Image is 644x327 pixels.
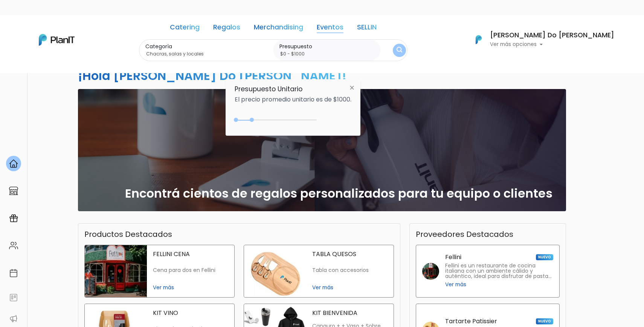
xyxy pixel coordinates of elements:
[244,245,394,298] a: tabla quesos TABLA QUESOS Tabla con accesorios Ver más
[20,20,84,26] div: Dominio: [DOMAIN_NAME]
[490,42,614,47] p: Ver más opciones
[254,24,303,33] a: Merchandising
[9,293,18,302] img: feedback-78b5a0c8f98aac82b08bfc38622c3050aee476f2c9584af64705fc4e61158814.svg
[213,24,240,33] a: Regalos
[345,81,359,94] img: close-6986928ebcb1d6c9903e3b54e860dbc4d054630f23adef3a32610726dff6a82b.svg
[466,30,614,49] button: PlanIt Logo [PERSON_NAME] Do [PERSON_NAME] Ver más opciones
[21,12,37,18] div: v 4.0.25
[125,186,552,201] h2: Encontrá cientos de regalos personalizados para tu equipo o clientes
[416,245,560,298] a: Fellini NUEVO Fellini es un restaurante de cocina italiana con un ambiente cálido y auténtico, id...
[490,32,614,39] h6: [PERSON_NAME] Do [PERSON_NAME]
[80,44,86,50] img: tab_keywords_by_traffic_grey.svg
[78,67,346,84] h2: ¡Hola [PERSON_NAME] Do [PERSON_NAME]!
[445,263,553,279] p: Fellini es un restaurante de cocina italiana con un ambiente cálido y auténtico, ideal para disfr...
[153,310,228,316] p: KIT VINO
[445,318,497,324] p: Tartarte Patissier
[12,20,18,26] img: website_grey.svg
[31,44,37,50] img: tab_domain_overview_orange.svg
[89,45,120,49] div: Palabras clave
[445,254,461,260] p: Fellini
[312,251,388,257] p: TABLA QUESOS
[317,24,343,33] a: Eventos
[422,263,439,280] img: fellini
[153,284,228,292] span: Ver más
[85,245,147,297] img: fellini cena
[9,186,18,195] img: marketplace-4ceaa7011d94191e9ded77b95e3339b90024bf715f7c57f8cf31f2d8c509eaba.svg
[12,12,18,18] img: logo_orange.svg
[244,245,306,297] img: tabla quesos
[470,31,487,48] img: PlanIt Logo
[279,43,378,51] label: Presupuesto
[84,245,235,298] a: fellini cena FELLINI CENA Cena para dos en Fellini Ver más
[312,284,388,292] span: Ver más
[39,7,108,22] div: ¿Necesitás ayuda?
[145,43,270,51] label: Categoría
[397,47,402,54] img: search_button-432b6d5273f82d61273b3651a40e1bd1b912527efae98b1b7a1b2c0702e16a8d.svg
[84,230,172,239] h3: Productos Destacados
[9,214,18,223] img: campaigns-02234683943229c281be62815700db0a1741e53638e28bf9629b52c665b00959.svg
[153,251,228,257] p: FELLINI CENA
[416,230,513,239] h3: Proveedores Destacados
[40,45,58,49] div: Dominio
[9,314,18,323] img: partners-52edf745621dab592f3b2c58e3bca9d71375a7ef29c3b500c9f145b62cc070d4.svg
[235,97,351,103] p: El precio promedio unitario es de $1000.
[536,254,553,260] span: NUEVO
[170,24,200,33] a: Catering
[235,85,351,93] h6: Presupuesto Unitario
[312,267,388,273] p: Tabla con accesorios
[9,159,18,168] img: home-e721727adea9d79c4d83392d1f703f7f8bce08238fde08b1acbfd93340b81755.svg
[39,34,75,46] img: PlanIt Logo
[357,24,377,33] a: SELLIN
[312,310,388,316] p: KIT BIENVENIDA
[9,269,18,278] img: calendar-87d922413cdce8b2cf7b7f5f62616a5cf9e4887200fb71536465627b3292af00.svg
[445,281,466,289] span: Ver más
[536,318,553,324] span: NUEVO
[153,267,228,273] p: Cena para dos en Fellini
[9,241,18,250] img: people-662611757002400ad9ed0e3c099ab2801c6687ba6c219adb57efc949bc21e19d.svg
